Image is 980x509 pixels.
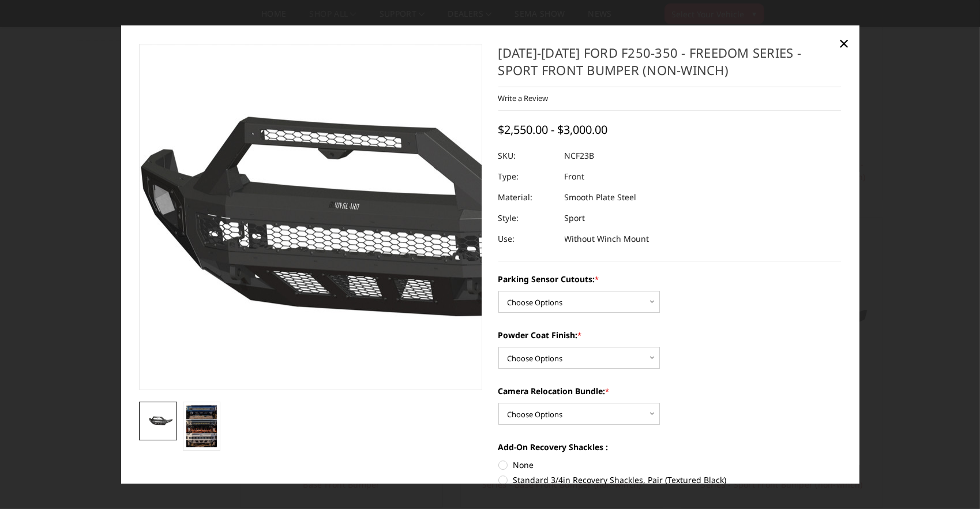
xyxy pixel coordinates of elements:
[498,167,556,188] dt: Type:
[565,208,585,229] dd: Sport
[498,229,556,250] dt: Use:
[498,122,608,138] span: $2,550.00 - $3,000.00
[498,208,556,229] dt: Style:
[142,414,174,428] img: 2023-2025 Ford F250-350 - Freedom Series - Sport Front Bumper (non-winch)
[498,441,842,454] label: Add-On Recovery Shackles :
[498,386,842,398] label: Camera Relocation Bundle:
[835,34,853,53] a: Close
[498,146,556,167] dt: SKU:
[565,146,595,167] dd: NCF23B
[565,229,649,250] dd: Without Winch Mount
[186,405,217,448] img: Multiple lighting options
[498,93,549,103] a: Write a Review
[498,188,556,208] dt: Material:
[565,167,585,188] dd: Front
[498,474,842,486] label: Standard 3/4in Recovery Shackles, Pair (Textured Black)
[839,31,849,55] span: ×
[498,459,842,471] label: None
[565,188,637,208] dd: Smooth Plate Steel
[498,44,842,87] h1: [DATE]-[DATE] Ford F250-350 - Freedom Series - Sport Front Bumper (non-winch)
[498,274,842,286] label: Parking Sensor Cutouts:
[139,44,482,390] a: 2023-2025 Ford F250-350 - Freedom Series - Sport Front Bumper (non-winch)
[498,330,842,342] label: Powder Coat Finish:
